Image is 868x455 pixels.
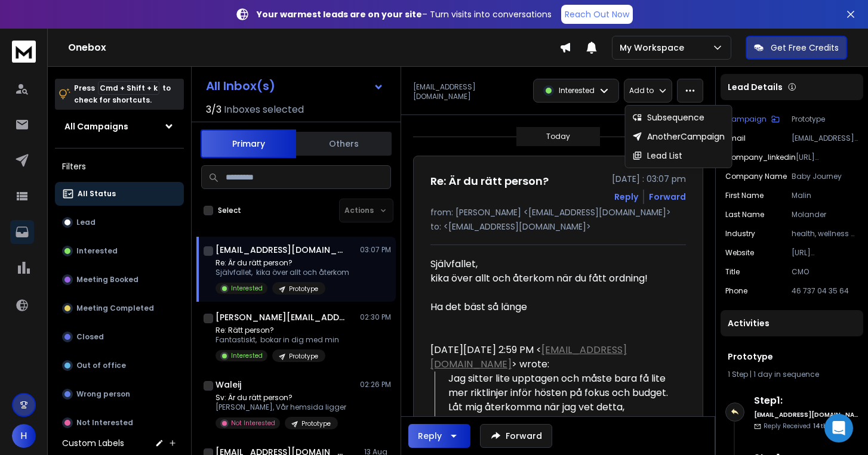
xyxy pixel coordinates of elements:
[725,172,787,181] p: Company Name
[76,361,126,370] p: Out of office
[257,8,552,20] p: – Turn visits into conversations
[216,326,339,335] p: Re: Rätt person?
[753,369,819,379] span: 1 day in sequence
[792,210,858,219] p: Molander
[721,310,863,336] div: Activities
[231,419,275,428] p: Not Interested
[725,210,764,219] p: Last Name
[792,191,858,200] p: Malin
[76,275,138,284] p: Meeting Booked
[728,81,783,93] p: Lead Details
[629,86,654,95] p: Add to
[12,424,36,448] span: H
[792,134,858,143] p: [EMAIL_ADDRESS][DOMAIN_NAME]
[418,430,442,442] div: Reply
[301,419,331,428] p: Prototype
[725,229,755,239] p: industry
[546,132,570,141] p: Today
[430,257,676,271] div: Självfallet,
[12,41,36,63] img: logo
[216,403,346,412] p: [PERSON_NAME], Vår hemsida ligger
[754,410,858,419] h6: [EMAIL_ADDRESS][DOMAIN_NAME]
[76,218,96,227] p: Lead
[728,351,856,363] h1: Prototype
[216,335,339,345] p: Fantastiskt, bokar in dig med min
[430,221,686,233] p: to: <[EMAIL_ADDRESS][DOMAIN_NAME]>
[792,114,858,124] p: Prototype
[792,229,858,239] p: health, wellness & fitness
[206,80,275,92] h1: All Inbox(s)
[68,41,559,55] h1: Onebox
[824,414,853,442] div: Open Intercom Messenger
[216,393,346,403] p: Sv: Är du rätt person?
[430,206,686,218] p: from: [PERSON_NAME] <[EMAIL_ADDRESS][DOMAIN_NAME]>
[725,114,767,124] p: Campaign
[430,343,627,371] a: [EMAIL_ADDRESS][DOMAIN_NAME]
[725,267,740,277] p: title
[480,424,552,448] button: Forward
[76,418,133,428] p: Not Interested
[725,153,796,162] p: company_linkedin
[231,351,263,360] p: Interested
[792,248,858,258] p: [URL][DOMAIN_NAME]
[792,172,858,181] p: Baby Journey
[76,304,154,313] p: Meeting Completed
[728,370,856,379] div: |
[725,191,764,200] p: First Name
[430,173,549,190] h1: Re: Är du rätt person?
[796,153,858,162] p: [URL][DOMAIN_NAME]
[360,245,391,255] p: 03:07 PM
[64,120,128,132] h1: All Campaigns
[620,42,689,54] p: My Workspace
[565,8,629,20] p: Reach Out Now
[76,389,130,399] p: Wrong person
[649,191,686,203] div: Forward
[430,300,676,314] div: Ha det bäst så länge
[98,81,159,95] span: Cmd + Shift + k
[633,112,704,123] div: Subsequence
[76,332,104,342] p: Closed
[559,86,595,95] p: Interested
[430,271,676,286] div: kika över allt och återkom när du fått ordning!
[74,82,171,106] p: Press to check for shortcuts.
[754,394,858,408] h6: Step 1 :
[296,131,392,157] button: Others
[231,284,263,293] p: Interested
[614,191,638,203] button: Reply
[224,103,304,117] h3: Inboxes selected
[216,244,347,256] h1: [EMAIL_ADDRESS][DOMAIN_NAME]
[448,372,676,414] div: Jag sitter lite upptagen och måste bara få lite mer riktlinjer inför hösten på fokus och budget. ...
[813,422,843,431] span: 14th, Aug
[216,311,347,323] h1: [PERSON_NAME][EMAIL_ADDRESS][DOMAIN_NAME]
[216,268,349,277] p: Självfallet, kika över allt och återkom
[206,103,221,117] span: 3 / 3
[218,206,241,215] label: Select
[413,82,526,101] p: [EMAIL_ADDRESS][DOMAIN_NAME]
[728,369,748,379] span: 1 Step
[612,173,686,185] p: [DATE] : 03:07 pm
[725,286,747,296] p: Phone
[633,131,725,143] div: Another Campaign
[62,437,124,449] h3: Custom Labels
[216,379,241,391] h1: Waleij
[289,284,318,293] p: Prototype
[792,267,858,277] p: CMO
[725,248,754,258] p: website
[633,150,682,162] div: Lead List
[55,158,184,175] h3: Filters
[764,422,843,431] p: Reply Received
[792,286,858,296] p: 46 737 04 35 64
[725,134,746,143] p: Email
[201,129,296,158] button: Primary
[216,258,349,268] p: Re: Är du rätt person?
[360,312,391,322] p: 02:30 PM
[289,352,318,361] p: Prototype
[257,8,422,20] strong: Your warmest leads are on your site
[78,189,116,199] p: All Status
[430,343,676,372] div: [DATE][DATE] 2:59 PM < > wrote:
[76,246,118,256] p: Interested
[360,380,391,389] p: 02:26 PM
[771,42,839,54] p: Get Free Credits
